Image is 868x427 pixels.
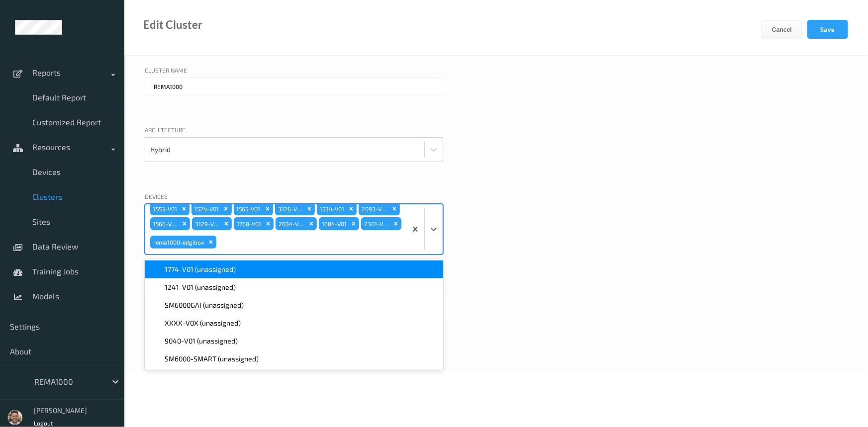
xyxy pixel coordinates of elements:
[306,217,317,230] div: Remove 2034-V01
[304,202,315,215] div: Remove 3126-V01
[165,300,244,310] span: SM6000GAI (unassigned)
[165,336,238,346] span: 9040-V01 (unassigned)
[234,217,263,230] div: 1768-V01
[150,217,179,230] div: 1566-V01
[165,282,236,292] span: 1241-V01 (unassigned)
[390,217,401,230] div: Remove 2301-V01
[150,202,179,215] div: 1553-V01
[192,202,220,215] div: 1524-V01
[361,217,390,230] div: 2301-V01
[145,125,443,137] div: Architecture
[221,217,232,230] div: Remove 3129-V01
[262,202,273,215] div: Remove 1565-V01
[319,217,348,230] div: 1684-V01
[346,202,357,215] div: Remove 1534-V01
[192,217,221,230] div: 3129-V01
[389,202,400,215] div: Remove 2093-V01
[263,217,274,230] div: Remove 1768-V01
[276,217,306,230] div: 2034-V01
[145,192,443,204] div: Devices
[275,202,304,215] div: 3126-V01
[179,202,190,215] div: Remove 1553-V01
[205,236,216,249] div: Remove rema1000-edgibox
[145,66,443,78] div: Cluster Name
[165,354,259,364] span: SM6000-SMART (unassigned)
[807,20,848,39] button: Save
[359,202,388,215] div: 2093-V01
[150,236,205,249] div: rema1000-edgibox
[348,217,359,230] div: Remove 1684-V01
[234,202,262,215] div: 1565-V01
[143,20,202,30] div: Edit Cluster
[762,20,802,39] button: Cancel
[165,264,236,274] span: 1774-V01 (unassigned)
[179,217,190,230] div: Remove 1566-V01
[317,202,346,215] div: 1534-V01
[220,202,231,215] div: Remove 1524-V01
[165,318,241,328] span: XXXX-V0X (unassigned)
